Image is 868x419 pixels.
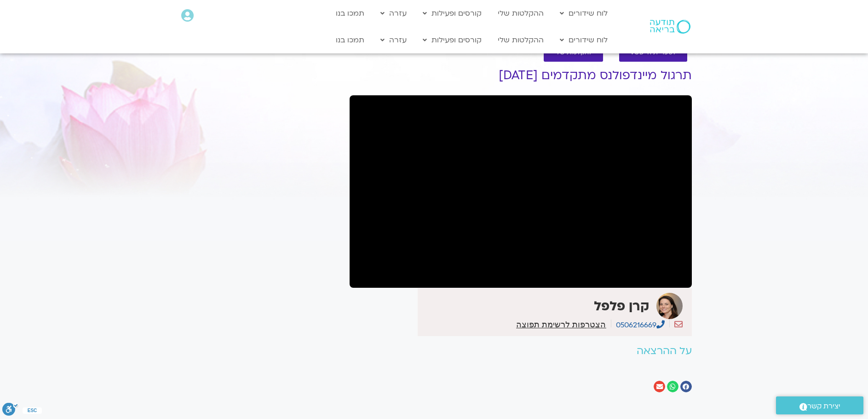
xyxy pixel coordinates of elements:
h1: תרגול מיינדפולנס מתקדמים [DATE] [350,69,692,82]
a: לוח שידורים [555,5,612,22]
a: 0506216669 [616,320,665,330]
a: עזרה [376,31,411,49]
a: ההקלטות שלי [493,31,548,49]
div: שיתוף ב email [654,381,665,392]
div: שיתוף ב facebook [680,381,692,392]
a: לוח שידורים [555,31,612,49]
a: ההקלטות שלי [493,5,548,22]
div: שיתוף ב whatsapp [667,381,678,392]
span: לספריית ה-VOD [630,49,676,56]
span: להקלטות שלי [555,49,592,56]
a: הצטרפות לרשימת תפוצה [516,320,606,329]
span: יצירת קשר [807,400,840,413]
a: קורסים ופעילות [418,5,486,22]
a: עזרה [376,5,411,22]
a: תמכו בנו [331,31,369,49]
h2: על ההרצאה [350,345,692,357]
a: קורסים ופעילות [418,31,486,49]
a: תמכו בנו [331,5,369,22]
img: קרן פלפל [656,293,683,319]
strong: קרן פלפל [594,297,650,315]
a: יצירת קשר [776,396,863,414]
img: תודעה בריאה [650,20,690,34]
